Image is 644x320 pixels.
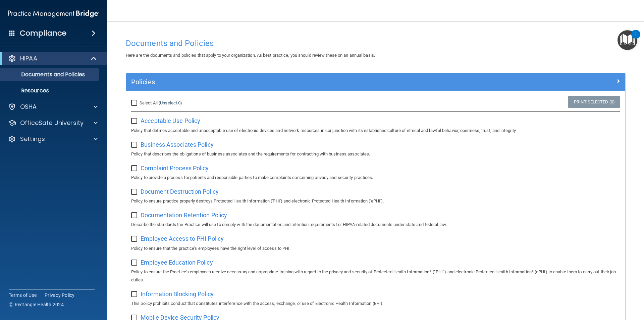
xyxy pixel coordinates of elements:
p: Policy that describes the obligations of business associates and the requirements for contracting... [131,150,620,158]
span: Employee Access to PHI Policy [141,235,224,242]
button: Open Resource Center, 1 new notification [618,30,637,50]
span: Documentation Retention Policy [141,212,227,219]
a: (Unselect 0) [159,100,182,105]
a: HIPAA [8,54,97,62]
p: Policy to ensure practice properly destroys Protected Health Information ('PHI') and electronic P... [131,197,620,205]
span: Business Associates Policy [141,141,214,148]
span: Complaint Process Policy [141,165,209,172]
p: Policy to ensure the Practice's employees receive necessary and appropriate training with regard ... [131,268,620,284]
p: This policy prohibits conduct that constitutes interference with the access, exchange, or use of ... [131,300,620,308]
a: Print Selected (0) [568,96,620,108]
a: OfficeSafe University [8,119,98,127]
div: 1 [635,34,637,43]
p: Policy to ensure that the practice's employees have the right level of access to PHI. [131,244,620,253]
h4: Compliance [20,29,66,38]
a: Terms of Use [9,292,37,299]
span: Document Destruction Policy [141,188,219,195]
h4: Documents and Policies [126,39,626,48]
span: Information Blocking Policy [141,290,214,298]
span: Here are the documents and policies that apply to your organization. As best practice, you should... [126,53,375,58]
p: Policy that defines acceptable and unacceptable use of electronic devices and network resources i... [131,127,620,135]
h5: Policies [131,78,495,86]
span: Employee Education Policy [141,259,213,266]
p: Settings [20,135,45,143]
a: Settings [8,135,98,143]
span: Select All [140,100,158,105]
p: Describe the standards the Practice will use to comply with the documentation and retention requi... [131,221,620,229]
a: Privacy Policy [45,292,75,299]
input: Select All (Unselect 0) [131,100,139,106]
p: Policy to provide a process for patients and responsible parties to make complaints concerning pr... [131,174,620,182]
span: Acceptable Use Policy [141,117,200,124]
p: OfficeSafe University [20,119,84,127]
p: Resources [4,87,96,94]
p: HIPAA [20,54,37,62]
p: OSHA [20,103,37,111]
a: Policies [131,77,620,87]
span: Ⓒ Rectangle Health 2024 [9,301,64,308]
a: OSHA [8,103,98,111]
img: PMB logo [8,7,99,20]
p: Documents and Policies [4,71,96,78]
